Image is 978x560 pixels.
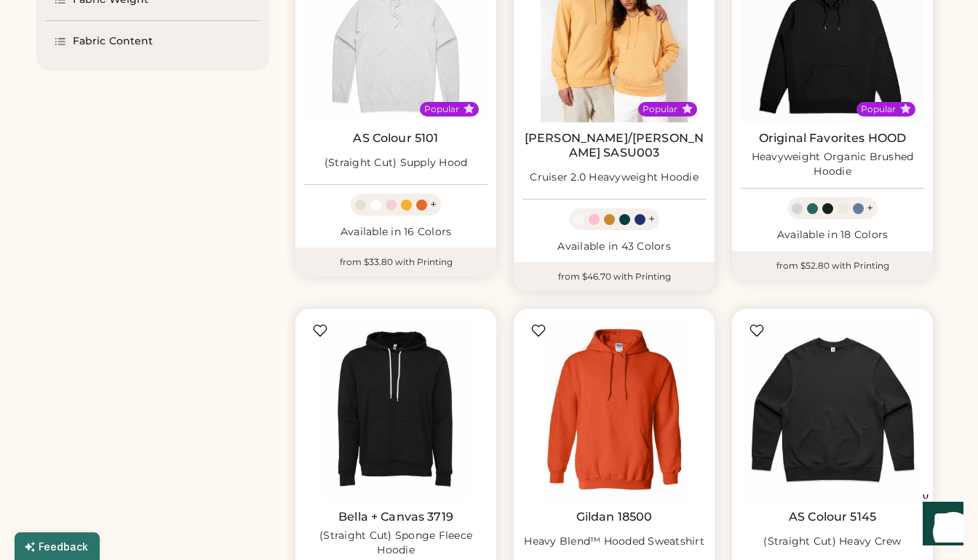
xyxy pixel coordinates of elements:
[304,225,488,240] div: Available in 16 Colors
[741,318,924,501] img: AS Colour 5145 (Straight Cut) Heavy Crew
[900,103,911,114] button: Popular Style
[732,251,933,280] div: from $52.80 with Printing
[424,103,459,115] div: Popular
[682,103,693,114] button: Popular Style
[741,228,924,242] div: Available in 18 Colors
[430,197,437,213] div: +
[576,510,653,524] a: Gildan 18500
[464,103,474,114] button: Popular Style
[861,103,896,115] div: Popular
[759,131,906,146] a: Original Favorites HOOD
[763,535,901,549] div: (Straight Cut) Heavy Crew
[304,318,488,501] img: BELLA + CANVAS 3719 (Straight Cut) Sponge Fleece Hoodie
[295,248,496,277] div: from $33.80 with Printing
[741,150,924,179] div: Heavyweight Organic Brushed Hoodie
[73,34,153,49] div: Fabric Content
[522,318,706,501] img: Gildan 18500 Heavy Blend™ Hooded Sweatshirt
[338,510,453,524] a: Bella + Canvas 3719
[514,262,715,291] div: from $46.70 with Printing
[648,211,655,227] div: +
[530,170,699,185] div: Cruiser 2.0 Heavyweight Hoodie
[909,494,971,557] iframe: Front Chat
[304,529,488,558] div: (Straight Cut) Sponge Fleece Hoodie
[643,103,677,115] div: Popular
[789,510,876,524] a: AS Colour 5145
[325,156,468,170] div: (Straight Cut) Supply Hood
[524,535,704,549] div: Heavy Blend™ Hooded Sweatshirt
[867,200,873,216] div: +
[522,131,706,160] a: [PERSON_NAME]/[PERSON_NAME] SASU003
[353,131,438,146] a: AS Colour 5101
[522,240,706,254] div: Available in 43 Colors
